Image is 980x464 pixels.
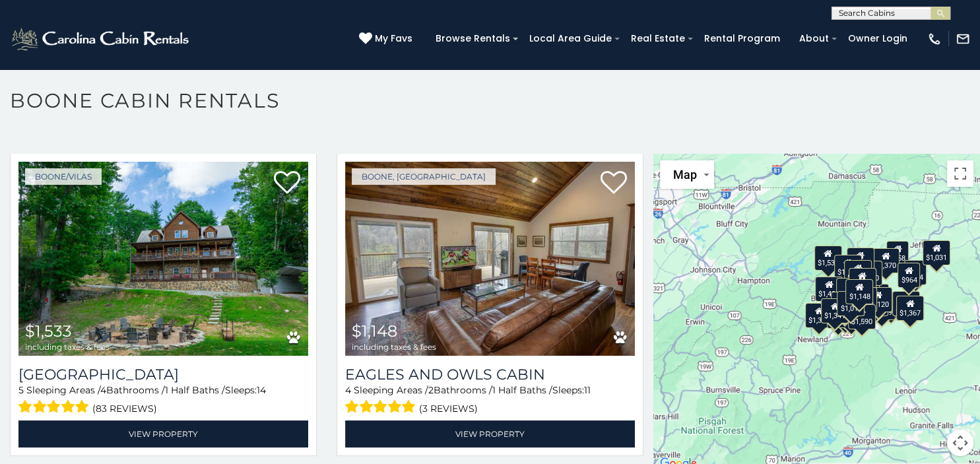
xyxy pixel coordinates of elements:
a: Boone/Vilas [25,168,102,185]
div: $1,014 [837,291,865,316]
a: Eagles and Owls Cabin $1,148 including taxes & fees [345,162,635,356]
div: $1,150 [855,261,882,286]
a: View Property [345,420,635,447]
div: $1,196 [835,278,863,303]
span: $1,533 [25,321,72,341]
div: $1,089 [846,248,874,273]
div: $1,031 [923,240,950,265]
span: (83 reviews) [92,400,157,417]
a: About [793,28,835,49]
a: Add to favorites [601,170,627,197]
span: Map [673,168,697,182]
span: 4 [100,384,106,396]
div: $1,726 [848,268,876,293]
span: 1 Half Baths / [492,384,552,396]
div: $1,367 [896,296,923,321]
div: $958 [886,241,909,266]
img: Eagles and Owls Cabin [345,162,635,356]
div: Sleeping Areas / Bathrooms / Sleeps: [345,383,635,417]
button: Map camera controls [947,430,973,456]
img: mail-regular-white.png [956,32,970,46]
div: $1,533 [814,246,841,271]
img: phone-regular-white.png [927,32,942,46]
a: [GEOGRAPHIC_DATA] [18,366,308,383]
span: 14 [257,384,266,396]
div: $1,148 [845,279,873,304]
div: $1,120 [864,287,892,312]
span: 2 [428,384,434,396]
a: Stone Mountain Lodge $1,533 including taxes & fees [18,162,308,356]
button: Change map style [660,160,714,189]
div: $1,843 [844,260,872,285]
a: Browse Rentals [429,28,517,49]
div: $1,370 [871,248,899,273]
a: Local Area Guide [523,28,618,49]
span: 11 [584,384,591,396]
a: Owner Login [841,28,914,49]
span: $1,148 [352,321,397,341]
div: $1,482 [814,277,842,302]
span: My Favs [375,32,412,46]
span: 5 [18,384,24,396]
div: $1,341 [821,298,849,323]
button: Toggle fullscreen view [947,160,973,187]
img: White-1-2.png [10,26,193,52]
a: Add to favorites [274,170,300,197]
a: My Favs [359,32,416,46]
span: including taxes & fees [352,343,436,351]
div: Sleeping Areas / Bathrooms / Sleeps: [18,383,308,417]
img: Stone Mountain Lodge [18,162,308,356]
div: $1,087 [833,255,861,280]
div: $1,032 [849,287,877,312]
span: including taxes & fees [25,343,110,351]
div: $974 [904,260,927,285]
a: Real Estate [624,28,692,49]
h3: Stone Mountain Lodge [18,366,308,383]
a: Eagles and Owls Cabin [345,366,635,383]
span: (3 reviews) [419,400,478,417]
a: View Property [18,420,308,447]
a: Boone, [GEOGRAPHIC_DATA] [352,168,496,185]
span: 1 Half Baths / [165,384,225,396]
span: 4 [345,384,351,396]
div: $964 [898,263,920,288]
div: $1,590 [847,304,875,329]
a: Rental Program [698,28,787,49]
div: $1,394 [805,303,833,328]
div: $2,158 [892,291,920,316]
